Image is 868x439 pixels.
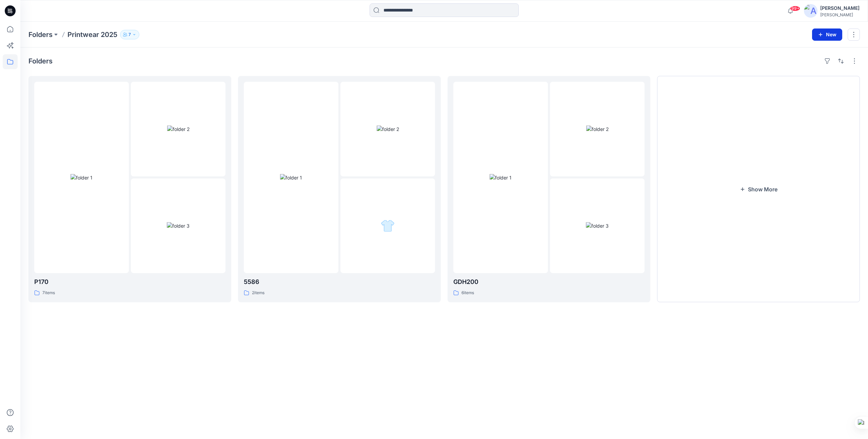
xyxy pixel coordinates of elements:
a: folder 1folder 2folder 3GDH2006items [448,76,650,302]
p: 6 items [461,289,474,297]
img: avatar [804,4,817,18]
p: 7 items [42,289,55,297]
img: folder 3 [586,222,609,229]
h4: Folders [28,57,53,65]
img: folder 1 [71,174,93,181]
img: folder 2 [586,126,609,133]
p: 7 [129,31,131,38]
p: P170 [34,277,225,287]
span: 99+ [790,6,800,11]
a: folder 1folder 2folder 3P1707items [28,76,231,302]
img: folder 2 [377,126,399,133]
div: [PERSON_NAME] [820,12,860,17]
p: 5586 [244,277,435,287]
button: 7 [120,30,139,39]
a: Folders [28,30,53,39]
a: folder 1folder 2folder 355862items [238,76,441,302]
img: folder 1 [280,174,302,181]
button: New [812,28,842,41]
div: [PERSON_NAME] [820,4,860,12]
p: Printwear 2025 [67,30,117,39]
img: folder 1 [490,174,512,181]
p: GDH200 [453,277,645,287]
img: folder 2 [167,126,190,133]
img: folder 3 [381,219,395,233]
img: folder 3 [167,222,190,229]
p: 2 items [252,289,264,297]
button: Show More [657,76,860,302]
